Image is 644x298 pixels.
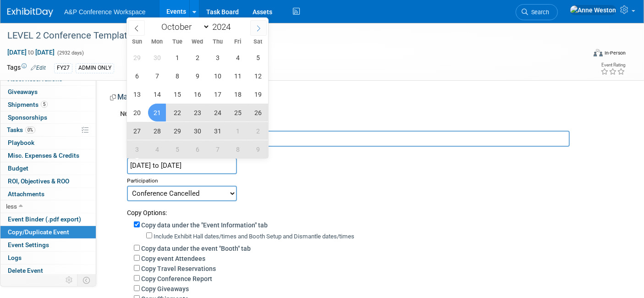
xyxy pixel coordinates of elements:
img: Anne Weston [570,5,616,15]
span: Budget [8,165,28,172]
span: October 3, 2024 [209,49,226,66]
span: October 16, 2024 [188,85,206,103]
label: Copy event Attendees [141,255,205,262]
span: November 1, 2024 [229,122,247,140]
span: Search [528,9,549,16]
input: Year [210,22,237,32]
a: Giveaways [0,86,96,98]
img: Format-Inperson.png [594,49,603,56]
span: October 15, 2024 [168,85,186,103]
span: Event Settings [8,241,49,248]
td: Personalize Event Tab Strip [61,274,77,286]
span: Sat [248,39,268,45]
span: October 9, 2024 [188,67,206,85]
a: Copy/Duplicate Event [0,226,96,238]
a: ROI, Objectives & ROO [0,175,96,188]
div: Event Dates [127,147,619,158]
span: Tasks [7,126,35,133]
a: Misc. Expenses & Credits [0,149,96,162]
span: November 4, 2024 [148,140,166,158]
span: ROI, Objectives & ROO [8,177,69,185]
label: Copy Conference Report [141,275,212,282]
a: less [0,200,96,213]
span: October 28, 2024 [148,122,166,140]
span: A&P Conference Workspace [64,8,146,16]
span: Event Binder (.pdf export) [8,215,81,223]
span: Thu [208,39,228,45]
a: Logs [0,252,96,264]
label: Copy Giveaways [141,285,189,292]
span: Tue [167,39,187,45]
div: Copy Options: [127,201,619,217]
span: Sponsorships [8,114,47,121]
div: LEVEL 2 Conference Template (UK/ROW Conferences) [4,28,573,44]
span: Copy/Duplicate Event [8,228,69,236]
label: Copy Travel Reservations [141,265,216,272]
span: October 21, 2024 [148,104,166,121]
span: October 8, 2024 [168,67,186,85]
span: October 18, 2024 [229,85,247,103]
div: Event Rating [600,63,625,67]
span: October 4, 2024 [229,49,247,66]
span: Delete Event [8,267,43,274]
a: Attachments [0,188,96,200]
span: October 31, 2024 [209,122,226,140]
span: October 12, 2024 [249,67,267,85]
div: ADMIN ONLY [76,63,114,73]
span: October 23, 2024 [188,104,206,121]
span: less [6,203,17,210]
span: [DATE] [DATE] [7,48,55,56]
a: Event Settings [0,239,96,251]
div: Event Name [127,120,619,131]
span: 5 [41,101,48,108]
a: Search [516,4,558,20]
span: Wed [187,39,208,45]
span: Attachments [8,190,44,198]
span: October 29, 2024 [168,122,186,140]
a: Playbook [0,137,96,149]
label: Copy data under the event "Booth" tab [141,245,251,252]
span: October 17, 2024 [209,85,226,103]
span: October 20, 2024 [128,104,146,121]
span: October 30, 2024 [188,122,206,140]
div: Make a Copy of This Event [110,92,619,105]
span: November 9, 2024 [249,140,267,158]
span: 0% [25,127,35,133]
div: Event Format [534,48,626,61]
span: Shipments [8,101,48,108]
span: Mon [147,39,167,45]
span: October 27, 2024 [128,122,146,140]
img: ExhibitDay [7,8,53,17]
span: Misc. Expenses & Credits [8,152,79,159]
td: Toggle Event Tabs [77,274,96,286]
span: October 5, 2024 [249,49,267,66]
a: Shipments5 [0,99,96,111]
span: Giveaways [8,88,38,95]
span: October 26, 2024 [249,104,267,121]
span: November 8, 2024 [229,140,247,158]
a: Delete Event [0,265,96,277]
label: Include Exhibit Hall dates/times and Booth Setup and Dismantle dates/times [154,233,354,240]
span: Sun [127,39,147,45]
label: Copy data under the "Event Information" tab [141,221,268,229]
div: In-Person [604,50,626,56]
span: October 10, 2024 [209,67,226,85]
div: FY27 [54,63,72,73]
td: Tags [7,63,46,73]
span: September 30, 2024 [148,49,166,66]
span: November 5, 2024 [168,140,186,158]
span: October 19, 2024 [249,85,267,103]
span: November 3, 2024 [128,140,146,158]
a: Budget [0,162,96,175]
div: Participation [127,174,619,185]
span: October 14, 2024 [148,85,166,103]
span: to [27,49,35,56]
span: October 24, 2024 [209,104,226,121]
span: October 2, 2024 [188,49,206,66]
span: October 1, 2024 [168,49,186,66]
a: Sponsorships [0,111,96,124]
span: October 11, 2024 [229,67,247,85]
span: October 25, 2024 [229,104,247,121]
span: September 29, 2024 [128,49,146,66]
span: (2932 days) [56,50,84,56]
